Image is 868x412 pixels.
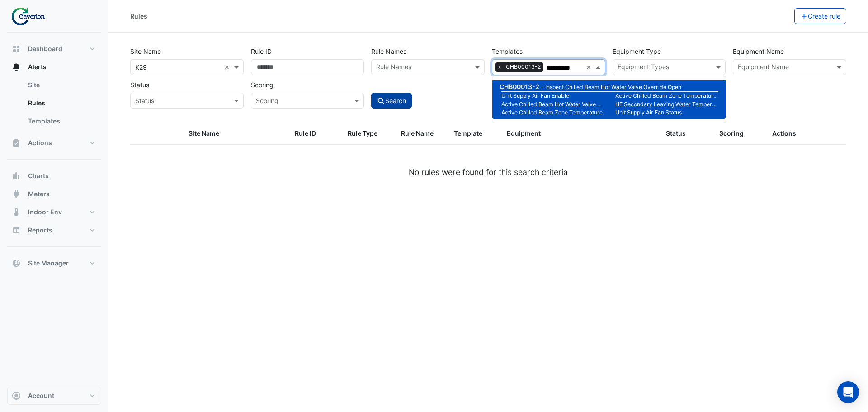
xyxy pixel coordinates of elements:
[610,92,724,100] small: Active Chilled Beam Zone Temperature Setpoint
[613,43,661,59] label: Equipment Type
[7,203,101,221] button: Indoor Env
[496,92,610,100] small: Unit Supply Air Fan Enable
[7,185,101,203] button: Meters
[7,167,101,185] button: Charts
[12,226,21,235] app-icon: Reports
[130,11,147,21] div: Rules
[736,62,789,74] div: Equipment Name
[616,62,669,74] div: Equipment Types
[12,259,21,268] app-icon: Site Manager
[454,128,496,139] div: Template
[7,40,101,58] button: Dashboard
[375,62,411,74] div: Rule Names
[28,62,47,71] span: Alerts
[772,128,841,139] div: Actions
[21,94,101,112] a: Rules
[586,62,594,72] span: Clear
[12,44,21,53] app-icon: Dashboard
[12,208,21,217] app-icon: Indoor Env
[21,76,101,94] a: Site
[7,134,101,152] button: Actions
[12,138,21,147] app-icon: Actions
[495,62,504,71] span: ×
[28,208,62,217] span: Indoor Env
[189,128,284,139] div: Site Name
[21,112,101,130] a: Templates
[7,254,101,272] button: Site Manager
[11,7,52,25] img: Company Logo
[666,128,708,139] div: Status
[496,100,610,109] small: Active Chilled Beam Hot Water Valve Command
[492,76,726,123] ng-dropdown-panel: Options list
[28,138,52,147] span: Actions
[837,381,859,403] div: Open Intercom Messenger
[7,221,101,239] button: Reports
[130,166,846,178] div: No rules were found for this search criteria
[371,43,406,59] label: Rule Names
[348,128,390,139] div: Rule Type
[12,62,21,71] app-icon: Alerts
[28,391,54,400] span: Account
[610,109,724,117] small: Unit Supply Air Fan Status
[28,44,62,53] span: Dashboard
[794,8,847,24] button: Create rule
[251,77,274,93] label: Scoring
[371,93,412,109] button: Search
[504,62,543,71] span: CHB00013-2
[28,226,52,235] span: Reports
[130,43,161,59] label: Site Name
[224,62,232,72] span: Clear
[7,58,101,76] button: Alerts
[28,171,49,180] span: Charts
[401,128,443,139] div: Rule Name
[541,84,681,90] small: Inspect Chilled Beam Hot Water Valve Override Open
[28,189,50,199] span: Meters
[28,259,69,268] span: Site Manager
[733,43,784,59] label: Equipment Name
[12,189,21,199] app-icon: Meters
[719,128,761,139] div: Scoring
[492,43,523,59] label: Templates
[610,100,724,109] small: HE Secondary Leaving Water Temperature
[12,171,21,180] app-icon: Charts
[130,77,149,93] label: Status
[507,128,655,139] div: Equipment
[496,109,610,117] small: Active Chilled Beam Zone Temperature
[7,76,101,134] div: Alerts
[7,387,101,405] button: Account
[295,128,337,139] div: Rule ID
[500,83,539,90] span: CHB00013-2
[251,43,272,59] label: Rule ID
